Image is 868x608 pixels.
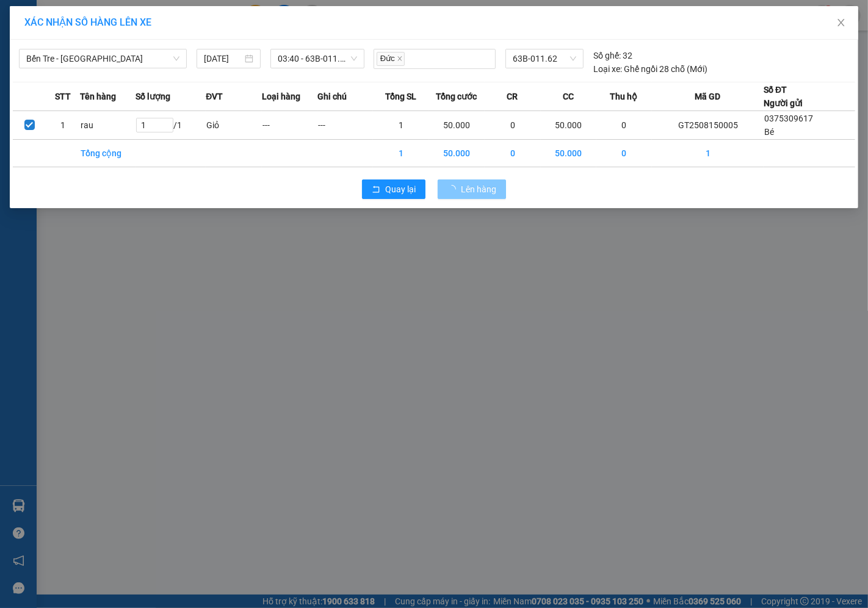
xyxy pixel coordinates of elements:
span: STT [55,90,71,103]
span: ĐVT [206,90,223,103]
span: close [397,56,403,62]
span: Tên hàng [80,90,116,103]
div: 32 [593,49,632,62]
span: 0375309617 [764,114,813,123]
span: Lên hàng [461,183,496,196]
span: Loại xe: [593,62,622,76]
span: Tổng cước [436,90,477,103]
span: CR [507,90,518,103]
div: Số ĐT Người gửi [764,83,803,110]
td: Giỏ [206,111,261,140]
span: 03:40 - 63B-011.62 [278,49,357,68]
td: 1 [46,111,80,140]
td: rau [80,111,136,140]
td: 1 [652,140,764,167]
td: 50.000 [541,111,596,140]
span: Thu hộ [610,90,638,103]
td: 50.000 [429,140,485,167]
span: Mã GD [695,90,720,103]
span: Loại hàng [262,90,300,103]
span: close [836,18,846,27]
td: Tổng cộng [80,140,136,167]
span: CC [563,90,574,103]
td: --- [262,111,317,140]
span: Đức [377,52,405,66]
span: Tổng SL [385,90,416,103]
span: XÁC NHẬN SỐ HÀNG LÊN XE [24,16,151,28]
button: rollbackQuay lại [362,179,425,199]
span: Ghi chú [317,90,347,103]
span: 63B-011.62 [513,49,576,68]
td: 50.000 [541,140,596,167]
td: 0 [485,111,540,140]
td: 1 [373,140,429,167]
span: Bến Tre - Sài Gòn [26,49,179,68]
span: Số ghế: [593,49,621,62]
button: Close [824,6,858,40]
input: 16/08/2025 [204,52,242,65]
span: Bé [764,127,774,137]
td: 0 [596,111,652,140]
td: 0 [485,140,540,167]
td: 0 [596,140,652,167]
td: 50.000 [429,111,485,140]
td: 1 [373,111,429,140]
button: Lên hàng [438,179,506,199]
span: rollback [372,185,380,195]
td: / 1 [136,111,206,140]
span: Số lượng [136,90,170,103]
span: Quay lại [385,183,416,196]
span: loading [447,185,461,194]
td: GT2508150005 [652,111,764,140]
div: Ghế ngồi 28 chỗ (Mới) [593,62,707,76]
td: --- [317,111,373,140]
